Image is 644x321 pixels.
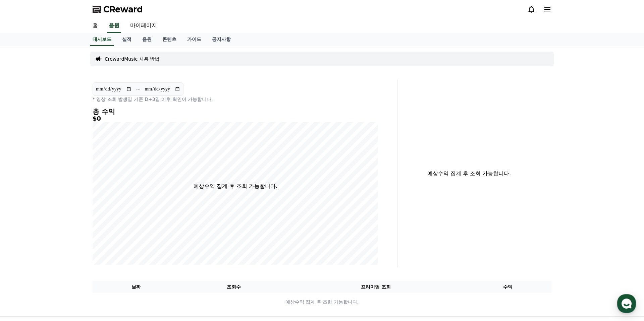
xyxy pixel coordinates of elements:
[44,212,87,229] a: 대화
[87,19,103,33] a: 홈
[93,281,180,293] th: 날짜
[464,281,551,293] th: 수익
[117,33,137,46] a: 실적
[157,33,182,46] a: 콘텐츠
[105,56,159,62] a: CrewardMusic 사용 방법
[288,281,464,293] th: 프리미엄 조회
[21,222,25,228] span: 홈
[403,170,535,178] p: 예상수익 집계 후 조회 가능합니다.
[61,223,69,228] span: 대화
[87,212,129,229] a: 설정
[137,33,157,46] a: 음원
[93,108,378,115] h4: 총 수익
[125,19,162,33] a: 마이페이지
[180,281,288,293] th: 조회수
[93,4,143,15] a: CReward
[93,115,378,122] h5: $0
[136,85,140,93] p: ~
[93,96,378,103] p: * 영상 조회 발생일 기준 D+3일 이후 확인이 가능합니다.
[90,33,114,46] a: 대시보드
[107,19,121,33] a: 음원
[93,299,551,306] p: 예상수익 집계 후 조회 가능합니다.
[182,33,207,46] a: 가이드
[104,222,112,228] span: 설정
[194,182,277,190] p: 예상수익 집계 후 조회 가능합니다.
[103,4,143,15] span: CReward
[207,33,236,46] a: 공지사항
[2,212,44,229] a: 홈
